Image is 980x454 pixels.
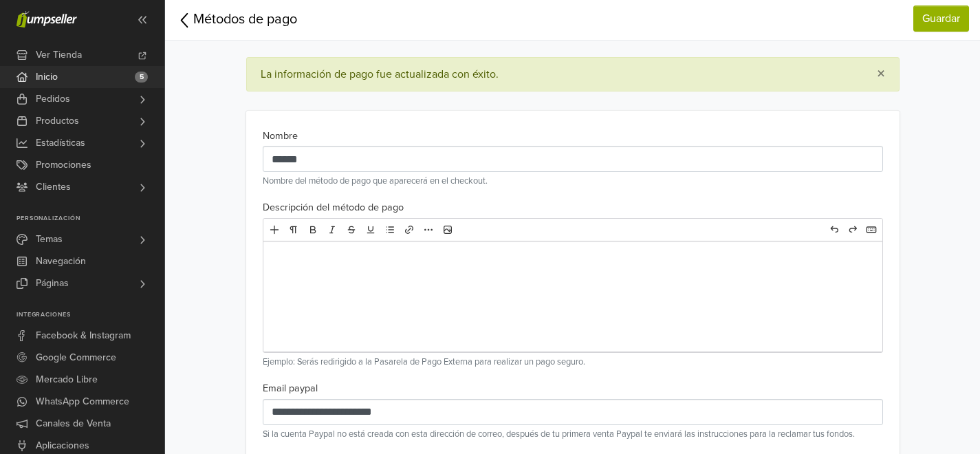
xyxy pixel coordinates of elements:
span: Pedidos [36,88,70,110]
a: Deleted [342,221,360,239]
span: Mercado Libre [36,369,98,391]
a: Image [439,221,457,239]
span: Clientes [36,176,71,198]
span: Productos [36,110,79,132]
a: Guardar [913,6,969,32]
button: × [877,66,885,83]
span: Promociones [36,154,91,176]
a: Add [265,221,283,239]
a: Link [400,221,418,239]
span: Google Commerce [36,347,116,369]
span: Inicio [36,66,58,88]
div: La información de pago fue actualizada con éxito. [246,57,900,91]
a: Hotkeys [862,221,880,239]
p: Ejemplo: Serás redirigido a la Pasarela de Pago Externa para realizar un pago seguro. [263,356,883,369]
p: Integraciones [17,311,164,319]
a: List [381,221,399,239]
p: Nombre del método de pago que aparecerá en el checkout. [263,175,883,188]
a: Italic [323,221,341,239]
span: Navegación [36,250,86,272]
span: Canales de Venta [36,413,111,435]
label: Email paypal [263,381,318,396]
span: Ver Tienda [36,44,82,66]
span: 5 [135,72,148,83]
a: Métodos de pago [176,9,297,31]
p: Personalización [17,215,164,223]
a: Format [285,221,303,239]
span: Facebook & Instagram [36,325,131,347]
a: Undo [825,221,843,239]
a: Bold [304,221,322,239]
p: Si la cuenta Paypal no está creada con esta dirección de correo, después de tu primera venta Payp... [263,428,883,441]
a: Redo [844,221,862,239]
span: Páginas [36,272,69,294]
a: Underline [362,221,380,239]
span: Temas [36,228,63,250]
label: Nombre [263,129,298,144]
a: More formatting [420,221,437,239]
span: Estadísticas [36,132,85,154]
label: Descripción del método de pago [263,200,404,215]
span: WhatsApp Commerce [36,391,129,413]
